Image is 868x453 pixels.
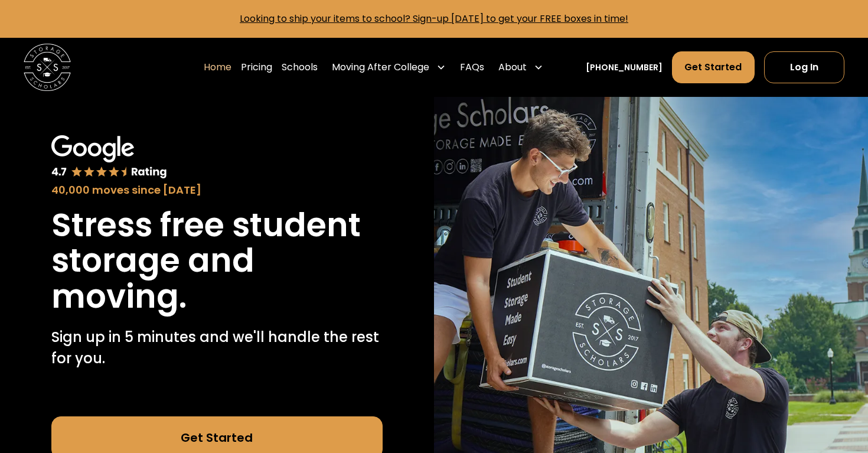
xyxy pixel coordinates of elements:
[764,51,844,83] a: Log In
[460,51,484,84] a: FAQs
[586,61,663,74] a: [PHONE_NUMBER]
[498,60,527,74] div: About
[51,135,168,180] img: Google 4.7 star rating
[241,51,272,84] a: Pricing
[204,51,231,84] a: Home
[672,51,754,83] a: Get Started
[327,51,451,84] div: Moving After College
[51,207,383,315] h1: Stress free student storage and moving.
[332,60,429,74] div: Moving After College
[24,44,71,91] a: home
[51,327,383,369] p: Sign up in 5 minutes and we'll handle the rest for you.
[282,51,318,84] a: Schools
[24,44,71,91] img: Storage Scholars main logo
[51,182,383,198] div: 40,000 moves since [DATE]
[240,12,628,25] a: Looking to ship your items to school? Sign-up [DATE] to get your FREE boxes in time!
[494,51,548,84] div: About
